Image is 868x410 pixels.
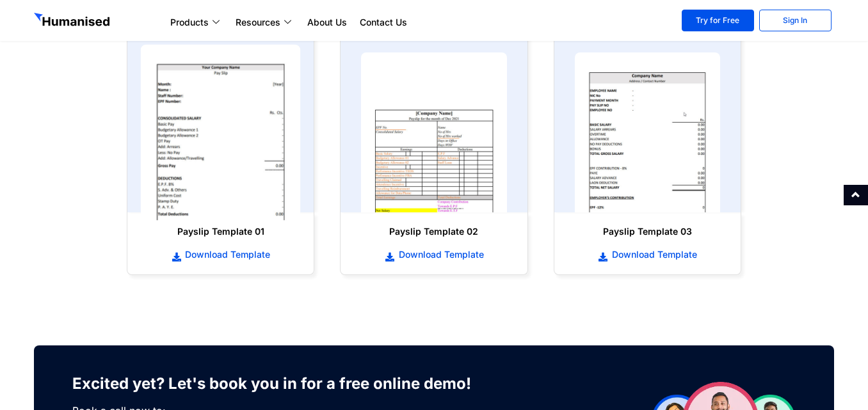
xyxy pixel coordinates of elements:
[229,15,301,30] a: Resources
[353,15,414,30] a: Contact Us
[140,225,301,238] h6: Payslip Template 01
[141,45,301,221] img: payslip template
[301,15,353,30] a: About Us
[567,225,728,238] h6: Payslip Template 03
[567,248,728,262] a: Download Template
[353,248,514,262] a: Download Template
[396,248,484,261] span: Download Template
[759,10,832,31] a: Sign In
[682,10,754,31] a: Try for Free
[353,225,514,238] h6: Payslip Template 02
[182,248,270,261] span: Download Template
[34,13,112,29] img: GetHumanised Logo
[361,52,506,212] img: payslip template
[164,15,229,30] a: Products
[575,52,720,212] img: payslip template
[140,248,301,262] a: Download Template
[609,248,697,261] span: Download Template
